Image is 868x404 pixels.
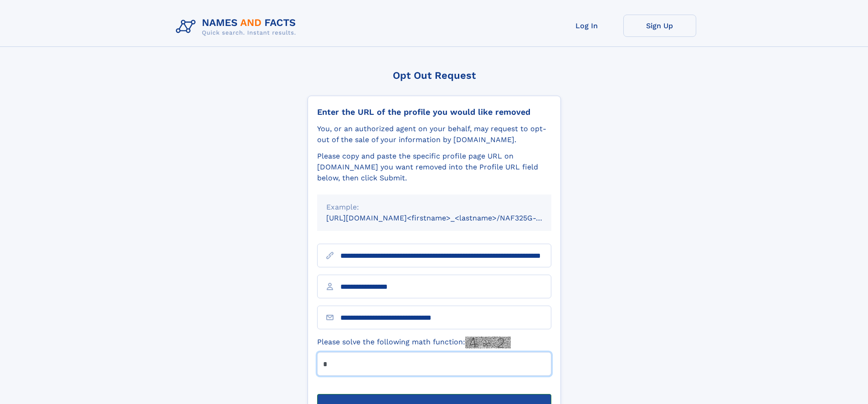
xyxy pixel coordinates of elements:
[550,15,623,37] a: Log In
[326,202,542,213] div: Example:
[317,337,511,348] label: Please solve the following math function:
[317,151,551,184] div: Please copy and paste the specific profile page URL on [DOMAIN_NAME] you want removed into the Pr...
[308,70,561,81] div: Opt Out Request
[326,214,569,222] small: [URL][DOMAIN_NAME]<firstname>_<lastname>/NAF325G-xxxxxxxx
[317,123,551,145] div: You, or an authorized agent on your behalf, may request to opt-out of the sale of your informatio...
[172,15,303,39] img: Logo Names and Facts
[317,107,551,117] div: Enter the URL of the profile you would like removed
[623,15,696,37] a: Sign Up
